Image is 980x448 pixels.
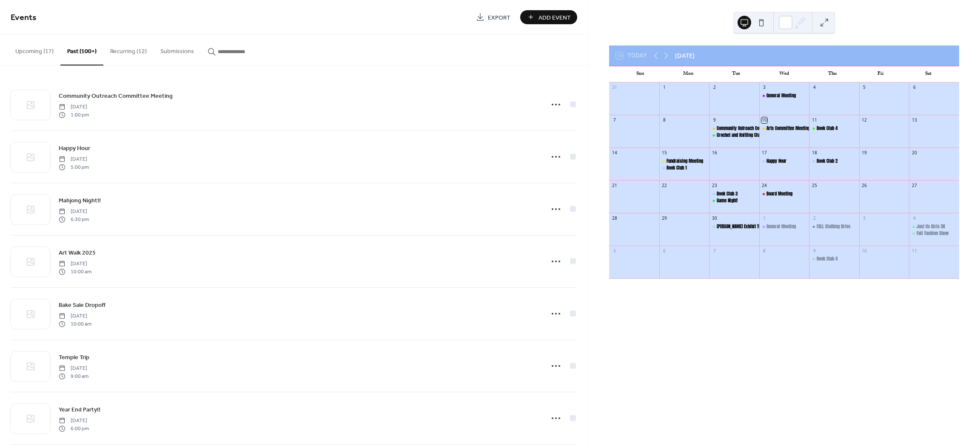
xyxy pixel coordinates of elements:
div: 19 [861,150,867,156]
span: Year End Party!! [59,405,100,414]
div: Sat [904,66,952,82]
div: 4 [912,215,917,221]
div: 27 [912,182,917,188]
span: 10:00 am [59,320,91,328]
div: Fall Fashion Show [917,230,949,237]
div: Happy Hour [766,158,786,164]
div: 28 [612,215,618,221]
div: 6 [661,248,667,254]
a: Mahjong Night!! [59,196,101,205]
a: Temple Trip [59,352,89,362]
div: 5 [612,248,618,254]
div: Thu [808,66,856,82]
div: Crochet and Knitting Club [717,132,762,139]
div: Game Night! [709,198,759,204]
div: FALL Clothing Drive [817,224,850,230]
button: Upcoming (17) [9,34,60,65]
div: Crochet and Knitting Club [709,132,759,139]
div: 8 [761,248,767,254]
div: Book Club 4 [809,125,859,132]
div: 11 [912,248,917,254]
div: Community Outreach Committee Meeting [717,125,790,132]
div: Tue [712,66,760,82]
div: Book Club 2 [817,158,838,164]
div: Game Night! [717,198,738,204]
div: Book Club 4 [817,256,838,262]
div: 20 [912,150,917,156]
div: 3 [761,85,767,91]
div: Mon [664,66,712,82]
div: 2 [812,215,818,221]
div: 2 [712,85,718,91]
div: Just Us Girls 5K [917,224,945,230]
div: 7 [612,117,618,123]
div: 1 [661,85,667,91]
div: 14 [612,150,618,156]
div: 5 [861,85,867,91]
div: 22 [661,182,667,188]
div: 23 [712,182,718,188]
div: Fri [856,66,904,82]
button: Recurring (12) [103,34,154,65]
div: 9 [812,248,818,254]
div: Book Club 4 [817,125,838,132]
div: Just Us Girls 5K [909,224,959,230]
div: 29 [661,215,667,221]
div: 24 [761,182,767,188]
div: 31 [612,85,618,91]
button: Past (100+) [60,34,103,65]
div: Anne Frank Exhibit Trip to NYC [709,224,759,230]
div: General Meeting [759,224,809,230]
div: 1 [761,215,767,221]
div: 18 [812,150,818,156]
span: [DATE] [59,417,89,425]
span: 10:00 am [59,268,91,275]
span: Mahjong Night!! [59,196,101,205]
span: Happy Hour [59,144,90,153]
span: Community Outreach Committee Meeting [59,92,173,101]
div: 3 [861,215,867,221]
a: Community Outreach Committee Meeting [59,91,173,101]
div: FALL Clothing Drive [809,224,859,230]
div: 13 [912,117,917,123]
div: Arts Committee Meeting [759,125,809,132]
div: Happy Hour [759,158,809,164]
div: [PERSON_NAME] Exhibit Trip to [GEOGRAPHIC_DATA] [717,224,802,230]
div: General Meeting [766,224,796,230]
div: 11 [812,117,818,123]
span: [DATE] [59,260,91,268]
div: Book Club 1 [667,165,687,171]
a: Art Walk 2025 [59,248,96,258]
div: 16 [712,150,718,156]
span: Temple Trip [59,353,89,362]
button: Add Event [520,10,577,24]
div: 30 [712,215,718,221]
div: Sun [616,66,664,82]
div: Fundraising Meeting [659,158,709,164]
span: [DATE] [59,208,89,215]
span: [DATE] [59,312,91,320]
span: Export [488,13,510,22]
div: 17 [761,150,767,156]
span: [DATE] [59,103,89,111]
div: 10 [761,117,767,123]
div: 9 [712,117,718,123]
div: 4 [812,85,818,91]
span: 5:00 pm [59,163,89,171]
span: [DATE] [59,156,89,163]
div: Book Club 3 [717,191,738,197]
span: 1:00 pm [59,111,89,119]
span: 6:00 pm [59,425,89,432]
span: 9:00 am [59,372,88,380]
button: Submissions [154,34,201,65]
span: [DATE] [59,365,88,372]
span: 6:30 pm [59,215,89,223]
div: General Meeting [766,93,796,99]
span: Add Event [538,13,571,22]
div: Fall Fashion Show [909,230,959,237]
div: 6 [912,85,917,91]
div: Book Club 3 [709,191,759,197]
a: Happy Hour [59,143,90,153]
div: 25 [812,182,818,188]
